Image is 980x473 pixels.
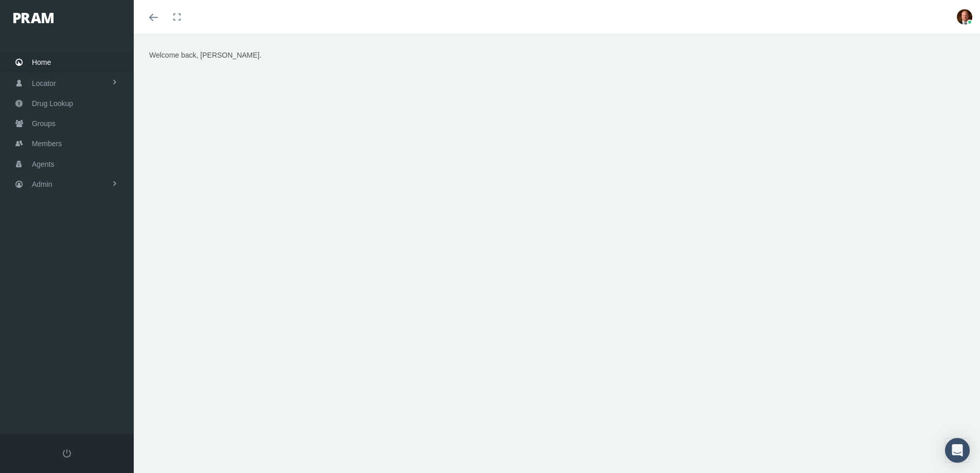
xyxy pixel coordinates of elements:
[945,438,970,463] div: Open Intercom Messenger
[957,9,972,25] img: S_Profile_Picture_693.jpg
[32,174,52,194] span: Admin
[32,52,51,72] span: Home
[13,13,54,23] img: PRAM_20_x_78.png
[32,94,73,113] span: Drug Lookup
[32,74,56,93] span: Locator
[149,51,261,59] span: Welcome back, [PERSON_NAME].
[32,134,62,153] span: Members
[32,154,55,174] span: Agents
[32,114,56,133] span: Groups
